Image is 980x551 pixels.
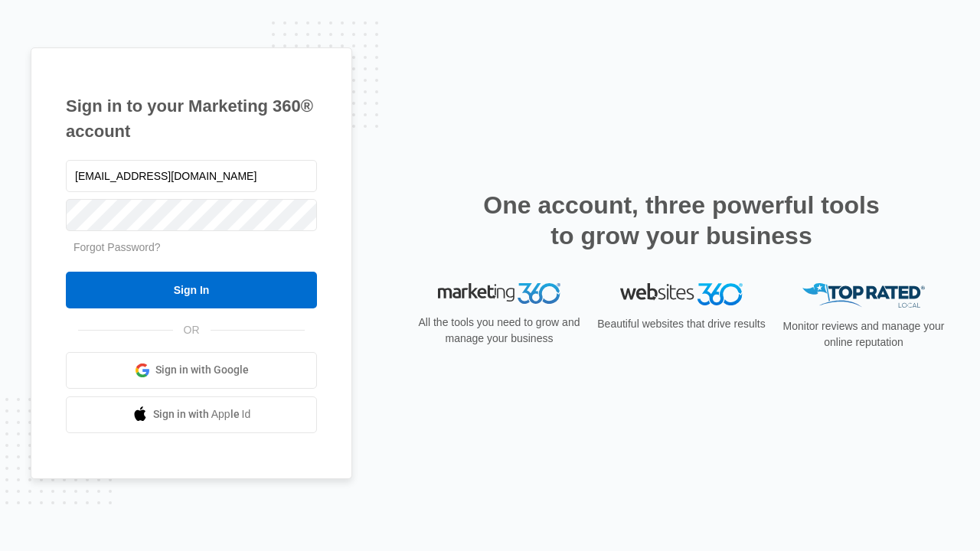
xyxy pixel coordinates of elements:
[438,283,560,305] img: Marketing 360
[66,352,317,389] a: Sign in with Google
[66,396,317,433] a: Sign in with Apple Id
[173,322,211,338] span: OR
[802,283,925,308] img: Top Rated Local
[66,272,317,308] input: Sign In
[66,160,317,192] input: Email
[155,362,249,378] span: Sign in with Google
[778,318,949,350] p: Monitor reviews and manage your online reputation
[479,190,884,251] h2: One account, three powerful tools to grow your business
[596,316,767,332] p: Beautiful websites that drive results
[413,315,585,347] p: All the tools you need to grow and manage your business
[153,406,251,422] span: Sign in with Apple Id
[620,283,743,305] img: Websites 360
[66,93,317,144] h1: Sign in to your Marketing 360® account
[73,241,161,253] a: Forgot Password?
